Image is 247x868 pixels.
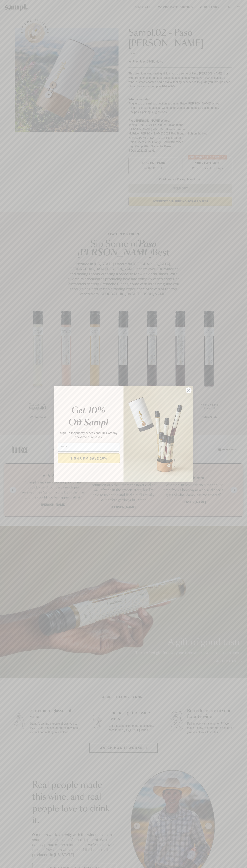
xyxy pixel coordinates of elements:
em: Get 10% Off Sampl [68,406,108,427]
input: Email [58,443,120,452]
img: 96933287-25a1-481a-a6d8-4dd623390dc6.png [123,386,193,482]
span: Sign up for priority access and 10% off any one-time purchases. [60,431,117,439]
button: SIGN UP & SAVE 10% [58,453,120,463]
button: Close dialog [185,387,192,393]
